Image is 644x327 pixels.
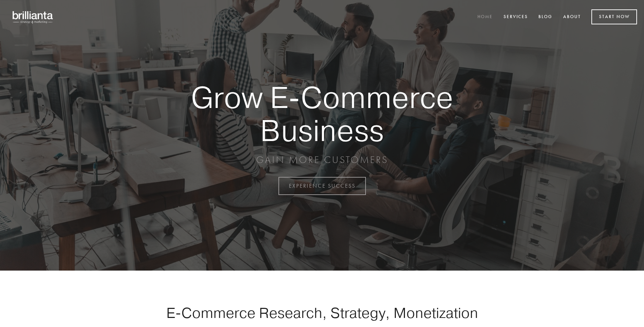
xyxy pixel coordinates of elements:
a: EXPERIENCE SUCCESS [278,177,366,195]
a: Blog [534,11,557,23]
a: Start Now [591,9,637,24]
strong: Grow E-Commerce Business [167,81,477,147]
a: Home [473,11,497,23]
p: GAIN MORE CUSTOMERS [167,154,477,166]
h1: E-Commerce Research, Strategy, Monetization [144,304,500,321]
a: About [559,11,585,23]
img: brillianta - research, strategy, marketing [7,7,59,27]
a: Services [499,11,532,23]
